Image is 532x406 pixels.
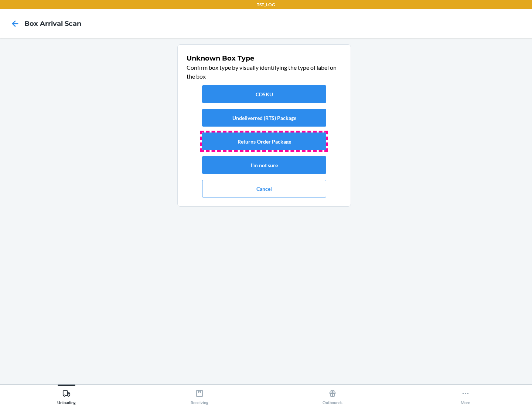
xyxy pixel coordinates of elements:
[202,180,326,197] button: Cancel
[202,109,326,127] button: Undeliverred (RTS) Package
[399,385,532,405] button: More
[257,1,275,8] p: TST_LOG
[202,85,326,103] button: CDSKU
[187,54,342,63] h1: Unknown Box Type
[266,385,399,405] button: Outbounds
[461,386,470,405] div: More
[202,133,326,150] button: Returns Order Package
[202,156,326,174] button: I'm not sure
[187,63,342,81] p: Confirm box type by visually identifying the type of label on the box
[133,385,266,405] button: Receiving
[191,386,208,405] div: Receiving
[323,386,342,405] div: Outbounds
[57,386,76,405] div: Unloading
[24,19,81,28] h4: Box Arrival Scan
